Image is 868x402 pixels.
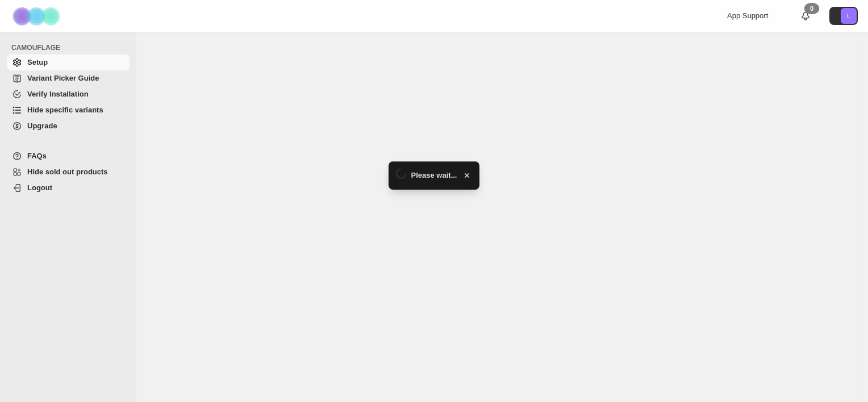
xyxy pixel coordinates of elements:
a: Upgrade [7,118,130,134]
a: Hide specific variants [7,102,130,118]
text: L [847,12,850,19]
span: Hide specific variants [27,106,103,114]
img: Camouflage [9,1,66,32]
span: Variant Picker Guide [27,74,99,82]
span: Upgrade [27,122,57,130]
span: Please wait... [411,170,457,181]
span: Avatar with initials L [841,8,857,24]
a: Hide sold out products [7,164,130,180]
a: FAQs [7,148,130,164]
span: Setup [27,58,48,66]
span: Verify Installation [27,90,89,98]
a: Setup [7,55,130,70]
a: Logout [7,180,130,196]
span: CAMOUFLAGE [11,43,131,52]
div: 0 [804,3,819,14]
span: FAQs [27,152,47,160]
a: Variant Picker Guide [7,70,130,86]
span: Hide sold out products [27,167,108,176]
a: Verify Installation [7,86,130,102]
span: Logout [27,183,52,192]
span: App Support [727,11,768,20]
a: 0 [800,10,811,22]
button: Avatar with initials L [829,7,858,25]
